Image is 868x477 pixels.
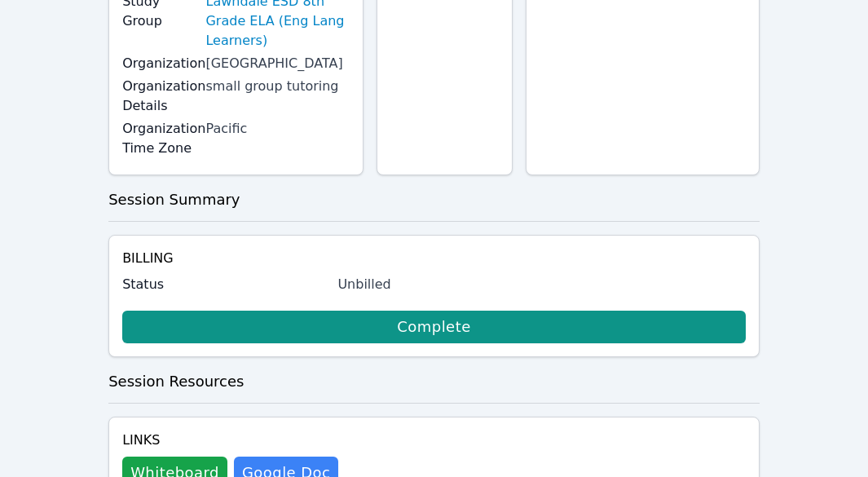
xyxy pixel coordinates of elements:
div: [GEOGRAPHIC_DATA] [205,54,350,73]
h4: Links [122,431,338,450]
div: small group tutoring [205,77,350,96]
div: Pacific [205,119,350,139]
label: Organization Details [122,77,196,116]
label: Status [122,275,328,294]
label: Organization [122,54,196,73]
h4: Billing [122,249,746,268]
h3: Session Resources [108,370,760,393]
label: Organization Time Zone [122,119,196,158]
a: Complete [122,311,746,343]
div: Unbilled [337,275,746,294]
h3: Session Summary [108,188,760,211]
